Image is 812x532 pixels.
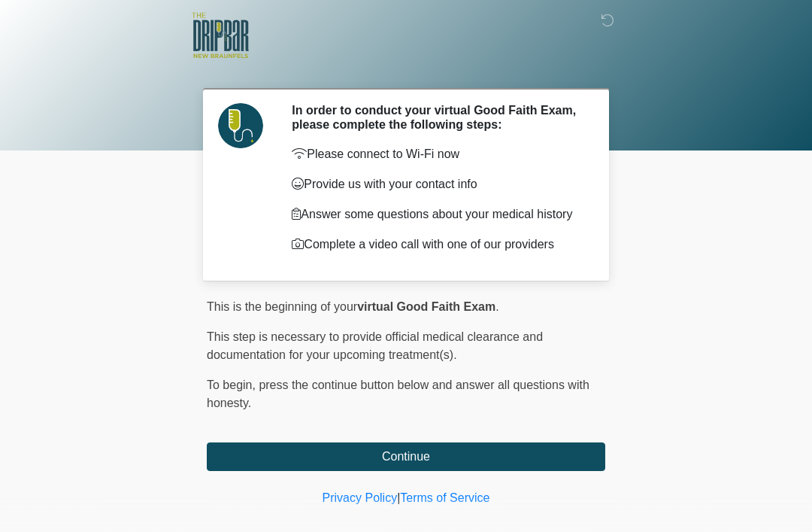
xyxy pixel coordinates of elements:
a: | [397,491,400,504]
img: The DRIPBaR - New Braunfels Logo [192,11,249,60]
span: This step is necessary to provide official medical clearance and documentation for your upcoming ... [207,330,543,361]
p: Answer some questions about your medical history [292,205,583,223]
p: Please connect to Wi-Fi now [292,145,583,163]
p: Provide us with your contact info [292,175,583,193]
span: . [495,300,498,313]
h2: In order to conduct your virtual Good Faith Exam, please complete the following steps: [292,103,583,132]
span: To begin, [207,378,259,391]
p: Complete a video call with one of our providers [292,236,583,254]
span: press the continue button below and answer all questions with honesty. [207,378,589,409]
a: Privacy Policy [323,491,398,504]
a: Terms of Service [400,491,489,504]
span: This is the beginning of your [207,300,357,313]
img: Agent Avatar [218,103,263,148]
strong: virtual Good Faith Exam [357,300,495,313]
button: Continue [207,442,605,471]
